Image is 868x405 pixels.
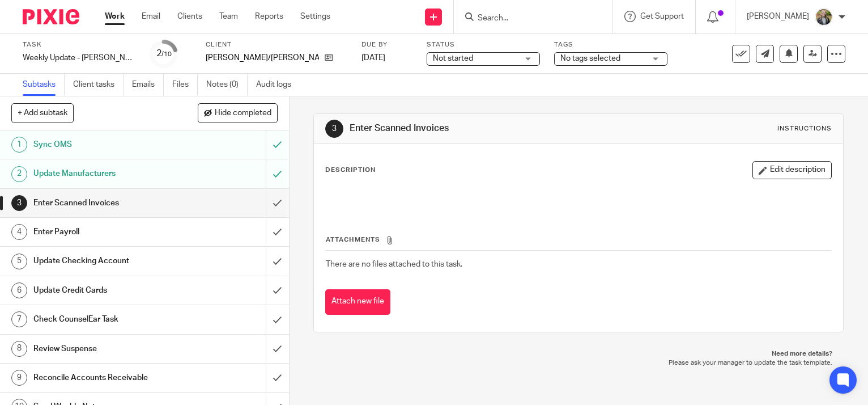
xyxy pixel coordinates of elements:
h1: Check CounselEar Task [33,311,181,328]
div: 1 [11,137,27,153]
a: Subtasks [23,74,65,96]
p: Description [325,166,376,175]
a: Audit logs [256,74,300,96]
a: Files [172,74,198,96]
a: Notes (0) [206,74,248,96]
h1: Review Suspense [33,340,181,357]
div: 2 [11,166,27,182]
div: 6 [11,282,27,298]
p: Need more details? [325,349,832,358]
a: Clients [177,11,202,22]
img: Pixie [23,9,79,24]
label: Tags [554,40,667,49]
span: Not started [433,54,473,62]
span: [DATE] [361,54,385,62]
p: [PERSON_NAME]/[PERSON_NAME] [206,52,319,64]
h1: Enter Payroll [33,223,181,241]
a: Work [105,11,125,22]
div: Weekly Update - LaBorde [23,52,136,64]
span: Hide completed [215,109,271,118]
h1: Update Checking Account [33,252,181,269]
a: Emails [132,74,164,96]
span: Attachments [326,237,380,243]
h1: Update Manufacturers [33,165,181,182]
div: Instructions [777,124,832,133]
div: 7 [11,311,27,327]
p: [PERSON_NAME] [747,11,809,22]
h1: Update Credit Cards [33,282,181,299]
button: Hide completed [198,103,278,123]
button: Edit description [752,161,832,179]
a: Email [142,11,160,22]
a: Client tasks [73,74,124,96]
span: Get Support [640,12,684,20]
img: image.jpg [815,8,833,26]
div: 9 [11,370,27,386]
div: 5 [11,254,27,269]
input: Search [476,14,578,24]
h1: Enter Scanned Invoices [33,195,181,212]
div: 2 [156,47,172,60]
label: Status [427,40,540,49]
div: 4 [11,224,27,240]
h1: Sync OMS [33,136,181,153]
div: Weekly Update - [PERSON_NAME] [23,52,136,64]
h1: Enter Scanned Invoices [350,123,603,134]
label: Due by [361,40,412,49]
label: Client [206,40,347,49]
a: Settings [300,11,330,22]
button: + Add subtask [11,103,74,123]
span: There are no files attached to this task. [326,260,462,268]
button: Attach new file [325,289,390,315]
div: 8 [11,341,27,357]
div: 3 [325,120,343,138]
label: Task [23,40,136,49]
a: Reports [255,11,283,22]
small: /10 [161,51,172,57]
a: Team [219,11,238,22]
h1: Reconcile Accounts Receivable [33,369,181,386]
div: 3 [11,195,27,211]
p: Please ask your manager to update the task template. [325,358,832,368]
span: No tags selected [560,54,620,62]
